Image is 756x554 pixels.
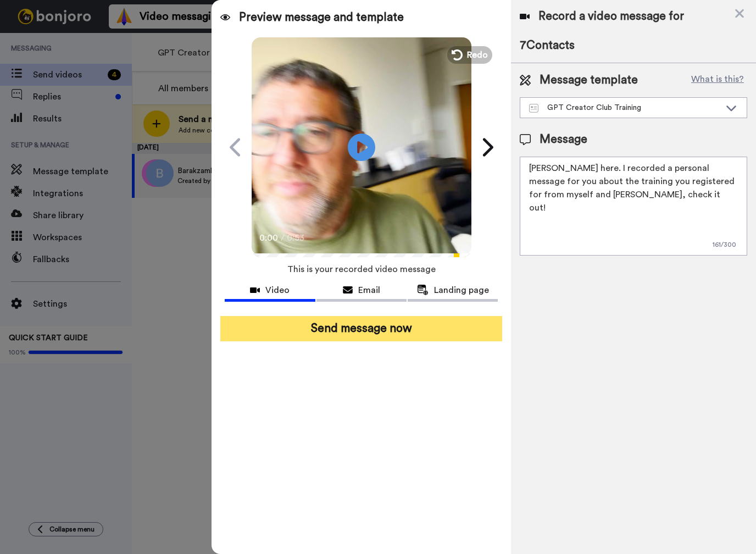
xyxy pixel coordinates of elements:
[358,284,380,297] span: Email
[540,131,587,148] span: Message
[259,231,279,245] span: 0:00
[287,231,306,245] span: 0:53
[540,72,638,88] span: Message template
[529,102,720,113] div: GPT Creator Club Training
[281,231,285,245] span: /
[265,284,290,297] span: Video
[520,157,747,256] textarea: [PERSON_NAME] here. I recorded a personal message for you about the training you registered for f...
[529,104,538,113] img: Message-temps.svg
[220,316,502,341] button: Send message now
[434,284,489,297] span: Landing page
[688,72,747,88] button: What is this?
[287,257,436,281] span: This is your recorded video message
